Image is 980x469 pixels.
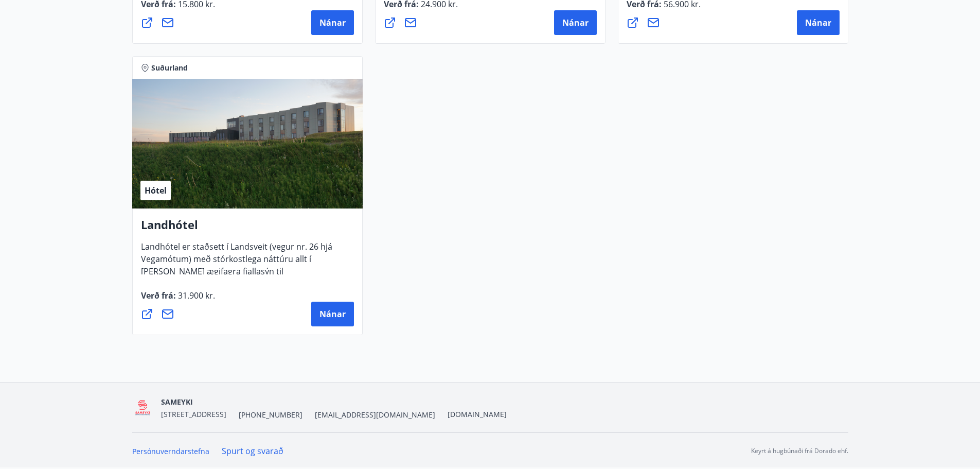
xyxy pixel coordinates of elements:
a: Spurt og svarað [222,445,283,457]
span: Hótel [145,185,167,196]
h4: Landhótel [141,217,354,240]
button: Nánar [311,302,354,326]
span: Nánar [319,308,346,320]
span: Suðurland [151,63,188,73]
button: Nánar [554,10,597,35]
span: [PHONE_NUMBER] [239,410,302,420]
a: Persónuverndarstefna [132,446,209,456]
p: Keyrt á hugbúnaði frá Dorado ehf. [751,446,848,456]
button: Nánar [311,10,354,35]
a: [DOMAIN_NAME] [448,409,507,419]
span: Nánar [319,17,346,28]
img: 5QO2FORUuMeaEQbdwbcTl28EtwdGrpJ2a0ZOehIg.png [132,397,153,419]
span: Verð frá : [141,290,215,309]
span: Nánar [805,17,831,28]
span: Landhótel er staðsett í Landsveit (vegur nr. 26 hjá Vegamótum) með stórkostlega náttúru allt í [P... [141,241,332,310]
span: [STREET_ADDRESS] [161,409,226,419]
span: [EMAIL_ADDRESS][DOMAIN_NAME] [315,410,435,420]
span: 31.900 kr. [176,290,215,301]
span: Nánar [562,17,589,28]
span: SAMEYKI [161,397,193,407]
button: Nánar [797,10,840,35]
